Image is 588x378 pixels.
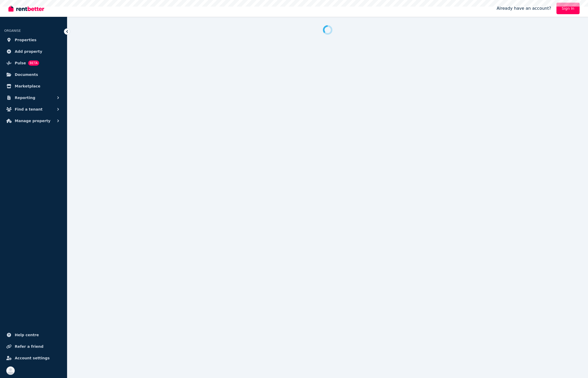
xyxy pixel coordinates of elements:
[4,116,63,126] button: Manage property
[4,81,63,91] a: Marketplace
[4,35,63,45] a: Properties
[8,4,44,12] img: RentBetter
[4,69,63,80] a: Documents
[4,58,63,68] a: PulseBETA
[15,95,35,101] span: Reporting
[4,104,63,115] button: Find a tenant
[15,60,26,66] span: Pulse
[28,60,39,66] span: BETA
[4,330,63,340] a: Help centre
[496,5,551,12] span: Already have an account?
[4,341,63,352] a: Refer a friend
[15,355,50,361] span: Account settings
[15,118,50,124] span: Manage property
[15,48,42,55] span: Add property
[4,353,63,363] a: Account settings
[15,71,38,78] span: Documents
[15,37,37,43] span: Properties
[4,46,63,57] a: Add property
[15,343,43,350] span: Refer a friend
[4,92,63,103] button: Reporting
[15,106,43,112] span: Find a tenant
[556,3,580,14] a: Sign In
[15,83,40,89] span: Marketplace
[4,29,21,33] span: ORGANISE
[15,332,39,338] span: Help centre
